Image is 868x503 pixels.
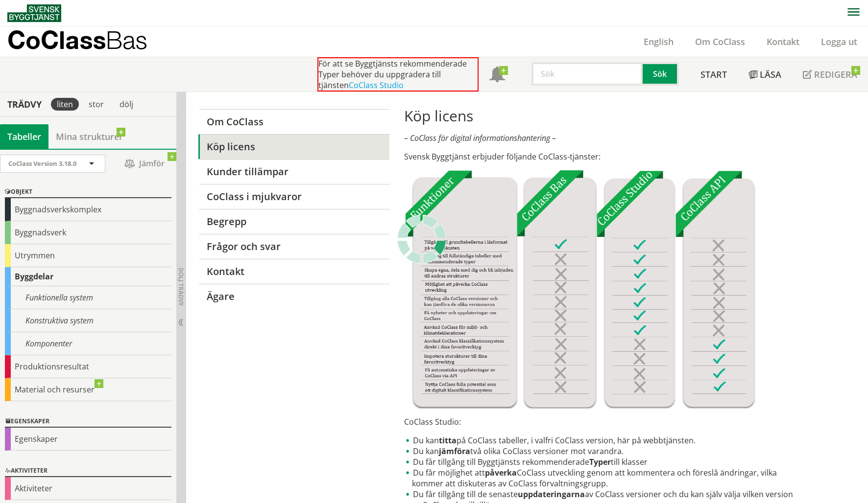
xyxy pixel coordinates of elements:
img: Laddar [397,215,446,264]
a: Ägare [198,284,389,309]
div: Egenskaper [5,416,171,428]
a: Läsa [738,57,792,91]
span: Läsa [760,69,781,80]
strong: titta [439,435,457,446]
span: Dölj trädvy [177,268,185,306]
div: Aktiviteter [5,477,171,500]
a: Logga ut [810,36,868,47]
a: Kontakt [198,259,389,284]
p: CoClass [7,34,147,46]
strong: uppdateringarna [518,489,585,500]
a: Kunder tillämpar [198,159,389,184]
a: CoClass Studio [349,80,404,91]
span: CoClass Version 3.18.0 [8,159,76,168]
p: Svensk Byggtjänst erbjuder följande CoClass-tjänster: [404,151,800,162]
strong: jämföra [439,446,470,457]
a: Kontakt [756,36,810,47]
li: Du får möjlighet att CoClass utveckling genom att kommentera och föreslå ändringar, vilka kommer ... [404,467,800,489]
li: Du kan två olika CoClass versioner mot varandra. [404,446,800,457]
span: Jämför [115,155,174,172]
div: Material och resurser [5,378,171,401]
div: Utrymmen [5,244,171,267]
a: Frågor och svar [198,234,389,259]
a: Om CoClass [198,109,389,134]
div: Byggdelar [5,267,171,286]
button: Sök [643,62,679,86]
div: Aktiviteter [5,465,171,477]
div: stor [83,98,110,111]
img: Tjnster-Tabell_CoClassBas-Studio-API2022-12-22.jpg [404,170,755,409]
a: English [633,36,684,47]
div: Egenskaper [5,428,171,451]
a: Redigera [792,57,868,91]
a: CoClassBas [7,26,169,57]
a: CoClass i mjukvaror [198,184,389,209]
div: Funktionella system [5,286,171,309]
div: Konstruktiva system [5,309,171,332]
span: Redigera [814,69,857,80]
span: Notifikationer [489,68,505,83]
p: CoClass Studio: [404,416,800,427]
strong: Typer [589,457,611,467]
div: dölj [114,98,139,111]
div: liten [51,98,79,111]
h1: Köp licens [404,107,800,125]
a: Om CoClass [684,36,756,47]
div: För att se Byggtjänsts rekommenderade Typer behöver du uppgradera till tjänsten [317,57,479,91]
a: Köp licens [198,134,389,159]
strong: påverka [485,467,517,478]
div: Byggnadsverkskomplex [5,198,171,221]
a: Start [690,57,738,91]
input: Sök [531,62,643,86]
div: Produktionsresultat [5,355,171,378]
div: Trädvy [2,99,47,110]
div: Komponenter [5,332,171,355]
li: Du får tillgång till Byggtjänsts rekommenderade till klasser [404,457,800,467]
img: Svensk Byggtjänst [7,4,61,22]
em: – CoClass för digital informationshantering – [404,133,556,143]
a: Begrepp [198,209,389,234]
div: Objekt [5,186,171,198]
span: Bas [106,25,147,54]
li: Du kan på CoClass tabeller, i valfri CoClass version, här på webbtjänsten. [404,435,800,446]
a: Mina strukturer [48,124,130,149]
span: Start [700,69,727,80]
div: Byggnadsverk [5,221,171,244]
